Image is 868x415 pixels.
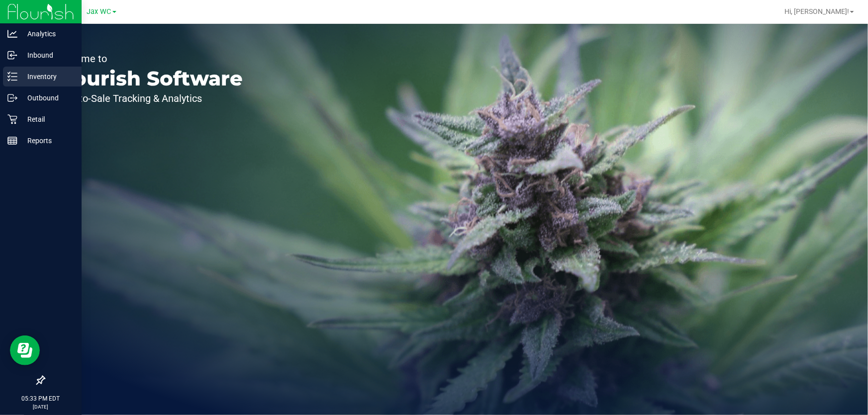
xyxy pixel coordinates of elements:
[784,7,849,15] span: Hi, [PERSON_NAME]!
[10,335,40,365] iframe: Resource center
[7,72,17,82] inline-svg: Inventory
[54,69,243,88] p: Flourish Software
[17,113,77,125] p: Retail
[7,93,17,103] inline-svg: Outbound
[54,93,243,103] p: Seed-to-Sale Tracking & Analytics
[17,92,77,104] p: Outbound
[17,28,77,40] p: Analytics
[17,71,77,83] p: Inventory
[7,50,17,60] inline-svg: Inbound
[7,29,17,39] inline-svg: Analytics
[87,7,111,16] span: Jax WC
[17,135,77,147] p: Reports
[7,114,17,124] inline-svg: Retail
[4,403,77,411] p: [DATE]
[7,136,17,146] inline-svg: Reports
[17,49,77,61] p: Inbound
[54,54,243,64] p: Welcome to
[4,394,77,403] p: 05:33 PM EDT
